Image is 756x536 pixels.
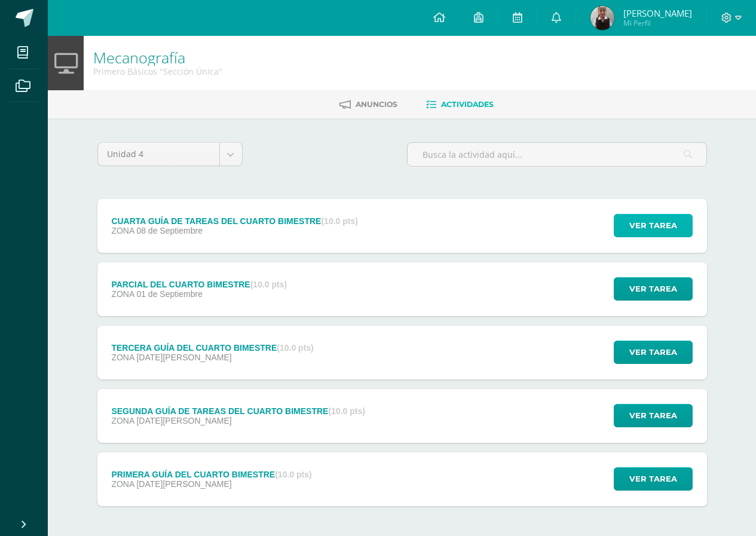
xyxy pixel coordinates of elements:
[107,143,210,166] span: Unidad 4
[111,479,134,489] span: ZONA
[136,353,231,362] span: [DATE][PERSON_NAME]
[98,143,242,166] a: Unidad 4
[250,280,287,289] strong: (10.0 pts)
[321,216,357,226] strong: (10.0 pts)
[614,467,693,491] button: Ver tarea
[111,280,287,289] div: PARCIAL DEL CUARTO BIMESTRE
[408,143,706,166] input: Busca la actividad aquí...
[111,216,358,226] div: CUARTA GUÍA DE TAREAS DEL CUARTO BIMESTRE
[136,226,203,235] span: 08 de Septiembre
[623,7,692,19] span: [PERSON_NAME]
[111,289,134,299] span: ZONA
[629,215,677,237] span: Ver tarea
[629,405,677,427] span: Ver tarea
[111,226,134,235] span: ZONA
[426,95,494,114] a: Actividades
[629,278,677,300] span: Ver tarea
[136,289,203,299] span: 01 de Septiembre
[111,406,365,416] div: SEGUNDA GUÍA DE TAREAS DEL CUARTO BIMESTRE
[111,353,134,362] span: ZONA
[111,416,134,425] span: ZONA
[111,343,313,353] div: TERCERA GUÍA DEL CUARTO BIMESTRE
[629,468,677,490] span: Ver tarea
[136,416,231,425] span: [DATE][PERSON_NAME]
[614,277,693,301] button: Ver tarea
[275,470,311,479] strong: (10.0 pts)
[93,47,185,68] a: Mecanografía
[614,404,693,427] button: Ver tarea
[111,470,311,479] div: PRIMERA GUÍA DEL CUARTO BIMESTRE
[136,479,231,489] span: [DATE][PERSON_NAME]
[93,66,222,77] div: Primero Básicos 'Sección Única'
[356,100,397,109] span: Anuncios
[328,406,365,416] strong: (10.0 pts)
[339,95,397,114] a: Anuncios
[277,343,313,353] strong: (10.0 pts)
[614,341,693,364] button: Ver tarea
[590,6,614,30] img: cd5a91326a695894c1927037dc48d495.png
[629,341,677,363] span: Ver tarea
[93,49,222,66] h1: Mecanografía
[441,100,494,109] span: Actividades
[623,18,692,28] span: Mi Perfil
[614,214,693,237] button: Ver tarea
